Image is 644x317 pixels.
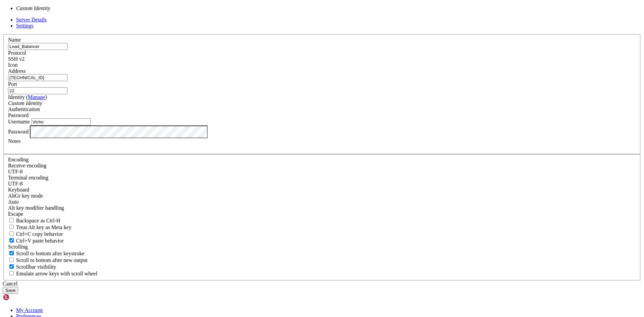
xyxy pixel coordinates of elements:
[16,224,71,230] span: Treat Alt key as Meta key
[9,231,14,236] input: Ctrl+C copy behavior
[8,251,85,256] label: Whether to scroll to the bottom on any keystroke.
[8,112,636,118] div: Password
[16,218,60,223] span: Backspace as Ctrl-H
[16,307,43,313] a: My Account
[16,264,56,270] span: Scrollbar visibility
[9,264,14,269] input: Scrollbar visibility
[8,119,30,124] label: Username
[8,43,67,50] input: Server Name
[3,294,41,301] img: Shellngn
[16,271,97,276] span: Emulate arrow keys with scroll wheel
[8,218,60,223] label: If true, the backspace should send BS ('\x08', aka ^H). Otherwise the backspace key should send '...
[8,87,67,94] input: Port Number
[3,281,641,287] div: Cancel
[8,138,20,144] label: Notes
[8,94,47,100] label: Identity
[8,157,29,162] label: Encoding
[9,271,14,275] input: Emulate arrow keys with scroll wheel
[31,118,91,125] input: Login Username
[16,23,34,29] a: Settings
[16,251,85,256] span: Scroll to bottom after keystroke
[8,81,17,87] label: Port
[8,205,64,211] label: Controls how the Alt key is handled. Escape: Send an ESC prefix. 8-Bit: Add 128 to the typed char...
[8,224,71,230] label: Whether the Alt key acts as a Meta key or as a distinct Alt key.
[8,37,21,43] label: Name
[9,218,14,222] input: Backspace as Ctrl-H
[8,74,67,81] input: Host Name or IP
[3,287,18,294] button: Save
[9,238,14,243] input: Ctrl+V paste behavior
[8,128,29,134] label: Password
[3,3,557,8] x-row: Connection timed out
[8,211,23,217] span: Escape
[8,231,63,237] label: Ctrl-C copies if true, send ^C to host if false. Ctrl-Shift-C sends ^C to host if true, copies if...
[8,56,636,62] div: SSH v2
[8,163,46,168] label: Set the expected encoding for data received from the host. If the encodings do not match, visual ...
[8,199,19,205] span: Auto
[8,100,636,106] div: Custom Identity
[8,50,26,56] label: Protocol
[8,100,42,106] i: Custom Identity
[16,17,47,22] a: Server Details
[28,94,45,100] a: Manage
[8,68,25,74] label: Address
[8,244,28,250] label: Scrolling
[16,238,64,244] span: Ctrl+V paste behavior
[16,257,88,263] span: Scroll to bottom after new output
[9,225,14,229] input: Treat Alt key as Meta key
[16,231,63,237] span: Ctrl+C copy behavior
[8,112,29,118] span: Password
[8,181,23,187] span: UTF-8
[8,199,636,205] div: Auto
[9,251,14,255] input: Scroll to bottom after keystroke
[3,8,5,14] div: (0, 1)
[16,5,50,11] i: Custom Identity
[8,193,43,199] label: Set the expected encoding for data received from the host. If the encodings do not match, visual ...
[8,211,636,217] div: Escape
[8,264,56,270] label: The vertical scrollbar mode.
[8,62,17,68] label: Icon
[8,257,88,263] label: Scroll to bottom after new output.
[8,106,40,112] label: Authentication
[8,187,29,193] label: Keyboard
[8,175,48,180] label: The default terminal encoding. ISO-2022 enables character map translations (like graphics maps). ...
[8,169,23,174] span: UTF-8
[8,181,636,187] div: UTF-8
[26,94,47,100] span: ( )
[9,258,14,262] input: Scroll to bottom after new output
[8,169,636,175] div: UTF-8
[8,271,97,276] label: When using the alternative screen buffer, and DECCKM (Application Cursor Keys) is active, mouse w...
[8,238,64,244] label: Ctrl+V pastes if true, sends ^V to host if false. Ctrl+Shift+V sends ^V to host if true, pastes i...
[8,56,24,62] span: SSH v2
